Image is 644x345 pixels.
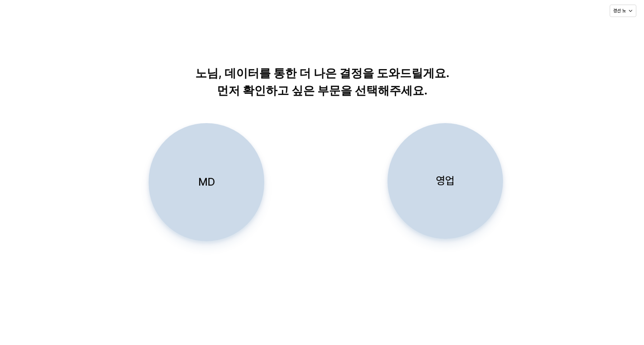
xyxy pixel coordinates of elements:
[387,123,503,239] button: 영업
[126,64,519,99] p: 노님, 데이터를 통한 더 나은 결정을 도와드릴게요. 먼저 확인하고 싶은 부문을 선택해주세요.
[198,175,215,189] p: MD
[149,123,264,241] button: MD
[613,8,626,14] p: 경선 노
[610,5,636,17] button: 경선 노
[436,174,454,188] p: 영업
